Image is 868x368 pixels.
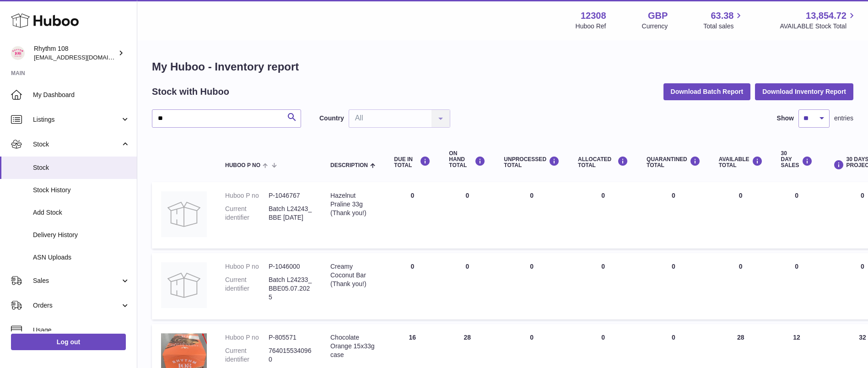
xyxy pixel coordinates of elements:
[33,326,130,335] span: Usage
[710,182,772,249] td: 0
[385,182,440,249] td: 0
[225,346,269,364] dt: Current identifier
[319,114,344,123] label: Country
[504,156,560,168] div: UNPROCESSED Total
[777,114,794,123] label: Show
[495,253,569,319] td: 0
[33,115,120,124] span: Listings
[581,10,606,22] strong: 12308
[440,182,495,249] td: 0
[152,86,229,98] h2: Stock with Huboo
[755,83,853,100] button: Download Inventory Report
[269,333,312,342] dd: P-805571
[330,191,376,217] div: Hazelnut Praline 33g (Thank you!)
[394,156,431,168] div: DUE IN TOTAL
[781,151,813,169] div: 30 DAY SALES
[269,205,312,222] dd: Batch L24243_BBE [DATE]
[33,186,130,195] span: Stock History
[834,114,853,123] span: entries
[672,192,675,199] span: 0
[385,253,440,319] td: 0
[11,334,126,350] a: Log out
[663,83,751,100] button: Download Batch Report
[33,276,120,285] span: Sales
[672,334,675,341] span: 0
[152,60,853,74] h1: My Huboo - Inventory report
[269,276,312,302] dd: Batch L24233_BBE05.07.2025
[642,22,668,31] div: Currency
[269,191,312,200] dd: P-1046767
[225,162,260,168] span: Huboo P no
[648,10,668,22] strong: GBP
[569,253,637,319] td: 0
[225,191,269,200] dt: Huboo P no
[33,301,120,310] span: Orders
[225,262,269,271] dt: Huboo P no
[33,163,130,172] span: Stock
[34,44,116,62] div: Rhythm 108
[772,253,822,319] td: 0
[806,10,846,22] span: 13,854.72
[719,156,763,168] div: AVAILABLE Total
[440,253,495,319] td: 0
[225,205,269,222] dt: Current identifier
[330,262,376,288] div: Creamy Coconut Bar (Thank you!)
[161,191,207,237] img: product image
[330,333,376,359] div: Chocolate Orange 15x33g case
[780,10,857,31] a: 13,854.72 AVAILABLE Stock Total
[578,156,628,168] div: ALLOCATED Total
[33,253,130,262] span: ASN Uploads
[330,162,368,168] span: Description
[269,346,312,364] dd: 7640155340960
[576,22,606,31] div: Huboo Ref
[780,22,857,31] span: AVAILABLE Stock Total
[225,333,269,342] dt: Huboo P no
[672,263,675,270] span: 0
[772,182,822,249] td: 0
[33,231,130,239] span: Delivery History
[33,91,130,99] span: My Dashboard
[703,10,744,31] a: 63.38 Total sales
[703,22,744,31] span: Total sales
[161,262,207,308] img: product image
[269,262,312,271] dd: P-1046000
[11,46,25,60] img: orders@rhythm108.com
[711,10,733,22] span: 63.38
[495,182,569,249] td: 0
[33,208,130,217] span: Add Stock
[449,151,485,169] div: ON HAND Total
[569,182,637,249] td: 0
[710,253,772,319] td: 0
[33,140,120,149] span: Stock
[34,54,135,61] span: [EMAIL_ADDRESS][DOMAIN_NAME]
[647,156,701,168] div: QUARANTINED Total
[225,276,269,302] dt: Current identifier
